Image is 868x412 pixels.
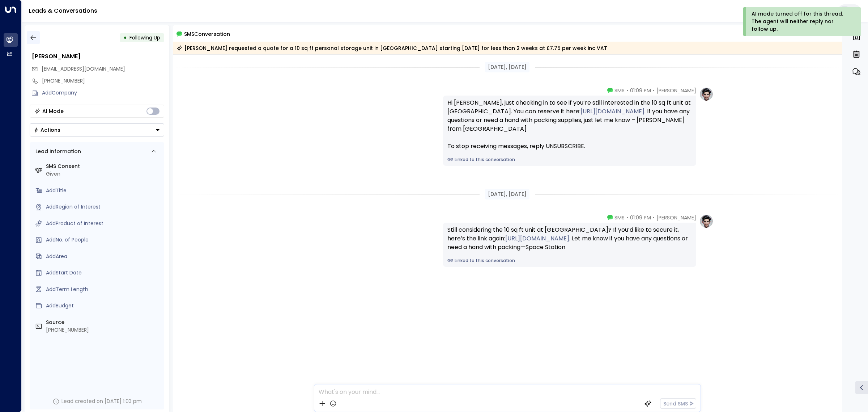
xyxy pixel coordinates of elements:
span: [EMAIL_ADDRESS][DOMAIN_NAME] [42,65,125,72]
div: Given [46,170,161,178]
span: SMS [614,214,625,221]
a: Linked to this conversation [447,257,692,264]
div: • [123,31,127,44]
span: 01:09 PM [630,87,651,94]
div: AddNo. of People [46,236,161,244]
span: [PERSON_NAME] [656,87,696,94]
a: [URL][DOMAIN_NAME] [580,107,644,116]
img: profile-logo.png [699,87,714,101]
div: AI Mode [42,108,64,115]
div: Button group with a nested menu [30,123,164,136]
span: [PERSON_NAME] [656,214,696,221]
span: • [653,87,655,94]
span: • [626,214,628,221]
div: [PERSON_NAME] requested a quote for a 10 sq ft personal storage unit in [GEOGRAPHIC_DATA] startin... [176,45,607,52]
span: 01:09 PM [630,214,651,221]
span: SMS Conversation [184,30,230,38]
span: • [626,87,628,94]
div: [PHONE_NUMBER] [46,326,161,334]
span: suwypexup@gmail.com [42,65,125,73]
a: Linked to this conversation [447,156,692,163]
div: AddTitle [46,187,161,194]
div: [DATE], [DATE] [485,189,529,199]
label: Source [46,319,161,326]
label: SMS Consent [46,163,161,170]
div: AddStart Date [46,269,161,277]
a: Leads & Conversations [29,7,97,15]
button: Actions [30,123,164,136]
div: AddBudget [46,302,161,310]
div: AddArea [46,253,161,260]
span: Following Up [129,34,160,41]
div: [PHONE_NUMBER] [42,77,164,85]
div: Lead created on [DATE] 1:03 pm [61,398,142,405]
a: [URL][DOMAIN_NAME] [505,234,569,243]
div: Lead Information [33,148,81,155]
div: Actions [34,127,60,133]
div: Still considering the 10 sq ft unit at [GEOGRAPHIC_DATA]? If you’d like to secure it, here’s the ... [447,226,692,252]
div: [PERSON_NAME] [32,52,164,61]
div: [DATE], [DATE] [485,62,529,72]
span: • [653,214,655,221]
div: AddProduct of Interest [46,220,161,227]
div: AddCompany [42,89,164,97]
div: AddRegion of Interest [46,203,161,211]
div: AI mode turned off for this thread. The agent will neither reply nor follow up. [752,10,851,33]
span: SMS [614,87,625,94]
img: profile-logo.png [699,214,714,228]
div: Hi [PERSON_NAME], just checking in to see if you’re still interested in the 10 sq ft unit at [GEO... [447,98,692,151]
div: AddTerm Length [46,286,161,293]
